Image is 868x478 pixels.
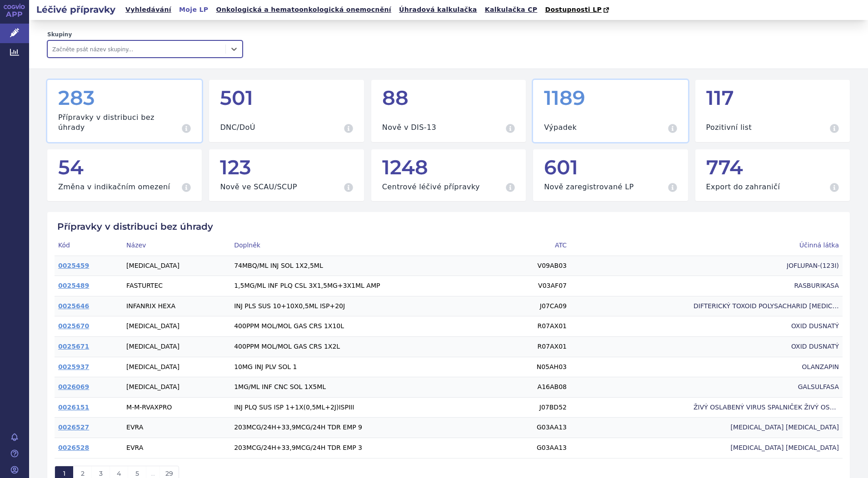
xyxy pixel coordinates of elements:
[791,322,839,331] span: OXID DUSNATÝ
[123,438,230,458] td: EVRA
[544,87,677,109] div: 1189
[731,423,839,432] span: [MEDICAL_DATA] [MEDICAL_DATA]
[396,4,480,16] a: Úhradová kalkulačka
[58,424,89,431] a: 0026527
[58,182,170,192] h3: Změna v indikačním omezení
[117,469,121,478] span: 4
[230,357,504,377] td: 10MG INJ PLV SOL 1
[382,157,515,178] div: 1248
[230,418,504,438] td: 203MCG/24H+33,9MCG/24H TDR EMP 9
[165,469,173,478] span: 29
[123,336,230,357] td: [MEDICAL_DATA]
[58,113,180,133] h3: Přípravky v distribuci bez úhrady
[798,383,839,392] span: GALSULFASA
[706,87,839,109] div: 117
[123,397,230,418] td: M-M-RVAXPRO
[731,444,839,453] span: [MEDICAL_DATA] [MEDICAL_DATA]
[382,87,515,109] div: 88
[58,262,89,269] a: 0025459
[570,236,843,256] th: Účinná látka
[693,302,839,311] span: DIFTERICKÝ TOXOID POLYSACHARID [MEDICAL_DATA] TYPU B KONJUGOVANÝ S TETANICKÝM TOXOIDEM INAKTIVOVA...
[545,6,602,13] span: Dostupnosti LP
[230,256,504,276] td: 74MBQ/ML INJ SOL 1X2,5ML
[58,363,89,370] a: 0025937
[504,336,570,357] td: R07AX01
[135,469,139,478] span: 5
[482,4,540,16] a: Kalkulačka CP
[123,4,174,16] a: Vyhledávání
[220,87,353,109] div: 501
[58,322,89,330] a: 0025670
[99,469,103,478] span: 3
[706,123,752,133] h3: Pozitivní list
[151,469,155,478] span: ...
[504,256,570,276] td: V09AB03
[220,123,255,133] h3: DNC/DoÚ
[230,438,504,458] td: 203MCG/24H+33,9MCG/24H TDR EMP 3
[230,296,504,316] td: INJ PLS SUS 10+10X0,5ML ISP+20J
[230,236,504,256] th: Doplněk
[29,3,123,16] h2: Léčivé přípravky
[58,302,89,310] a: 0025646
[81,469,85,478] span: 2
[504,418,570,438] td: G03AA13
[123,276,230,296] td: FASTURTEC
[58,87,191,109] div: 283
[504,397,570,418] td: J07BD52
[176,4,211,16] a: Moje LP
[382,182,480,192] h3: Centrové léčivé přípravky
[230,377,504,398] td: 1MG/ML INF CNC SOL 1X5ML
[230,276,504,296] td: 1,5MG/ML INF PLQ CSL 3X1,5MG+3X1ML AMP
[47,31,243,39] label: Skupiny
[58,282,89,289] a: 0025489
[123,377,230,398] td: [MEDICAL_DATA]
[544,123,577,133] h3: Výpadek
[787,261,839,271] span: JOFLUPAN-(123I)
[794,281,839,291] span: RASBURIKASA
[58,383,89,390] a: 0026069
[58,444,89,451] a: 0026528
[802,363,839,372] span: OLANZAPIN
[382,123,436,133] h3: Nově v DIS-13
[123,418,230,438] td: EVRA
[55,221,843,232] h2: Přípravky v distribuci bez úhrady
[504,438,570,458] td: G03AA13
[230,397,504,418] td: INJ PLQ SUS ISP 1+1X(0,5ML+2J)ISPIII
[504,236,570,256] th: ATC
[220,157,353,178] div: 123
[230,316,504,337] td: 400PPM MOL/MOL GAS CRS 1X10L
[504,357,570,377] td: N05AH03
[123,357,230,377] td: [MEDICAL_DATA]
[123,256,230,276] td: [MEDICAL_DATA]
[213,4,394,16] a: Onkologická a hematoonkologická onemocnění
[123,296,230,316] td: INFANRIX HEXA
[123,316,230,337] td: [MEDICAL_DATA]
[123,236,230,256] th: Název
[693,403,839,412] span: ŽIVÝ OSLABENÝ VIRUS SPALNIČEK ŽIVÝ OSLABENÝ VIRUS ZARDĚNEK ŽIVÝ OSLABENÝ VIRUS PŘÍUŠNIC
[63,469,65,478] span: 1
[706,182,780,192] h3: Export do zahraničí
[504,296,570,316] td: J07CA09
[58,157,191,178] div: 54
[504,377,570,398] td: A16AB08
[55,236,123,256] th: Kód
[220,182,297,192] h3: Nově ve SCAU/SCUP
[58,404,89,411] a: 0026151
[230,336,504,357] td: 400PPM MOL/MOL GAS CRS 1X2L
[791,342,839,351] span: OXID DUSNATÝ
[504,276,570,296] td: V03AF07
[542,4,614,16] a: Dostupnosti LP
[58,343,89,350] a: 0025671
[504,316,570,337] td: R07AX01
[544,182,634,192] h3: Nově zaregistrované LP
[544,157,677,178] div: 601
[52,43,221,55] div: Začněte psát název skupiny...
[706,157,839,178] div: 774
